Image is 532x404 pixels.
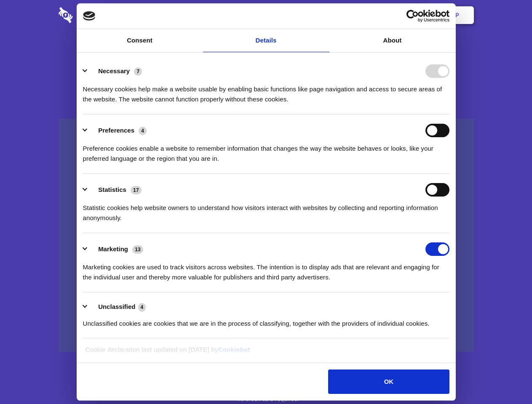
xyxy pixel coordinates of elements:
img: logo-wordmark-white-trans-d4663122ce5f474addd5e946df7df03e33cb6a1c49d2221995e7729f52c070b2.svg [59,7,131,23]
span: 4 [139,127,147,135]
button: Marketing (13) [83,242,149,256]
div: Unclassified cookies are cookies that we are in the process of classifying, together with the pro... [83,312,449,329]
div: Preference cookies enable a website to remember information that changes the way the website beha... [83,137,449,164]
button: Preferences (4) [83,124,152,137]
button: Necessary (7) [83,64,147,78]
a: Login [382,2,419,28]
a: Usercentrics Cookiebot - opens in a new window [376,10,449,22]
h1: Eliminate Slack Data Loss. [59,38,474,68]
a: Pricing [247,2,284,28]
div: Necessary cookies help make a website usable by enabling basic functions like page navigation and... [83,78,449,104]
div: Statistic cookies help website owners to understand how visitors interact with websites by collec... [83,197,449,223]
label: Marketing [98,245,128,252]
a: Cookiebot [218,346,250,353]
span: 4 [138,303,146,311]
a: Details [203,29,329,52]
button: Unclassified (4) [83,302,151,312]
a: Wistia video thumbnail [59,119,474,352]
label: Preferences [98,127,134,134]
label: Necessary [98,67,130,74]
img: logo [83,11,96,21]
a: About [329,29,456,52]
div: Marketing cookies are used to track visitors across websites. The intention is to display ads tha... [83,256,449,282]
a: Consent [77,29,203,52]
button: OK [328,369,449,394]
h4: Auto-redaction of sensitive data, encrypted data sharing and self-destructing private chats. Shar... [59,77,474,104]
div: Cookie declaration last updated on [DATE] by [79,345,453,361]
span: 7 [134,67,142,76]
button: Statistics (17) [83,183,147,197]
label: Statistics [98,186,126,193]
span: 13 [132,245,143,254]
span: 17 [131,186,142,194]
a: Contact [342,2,380,28]
iframe: Drift Widget Chat Controller [490,362,522,394]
